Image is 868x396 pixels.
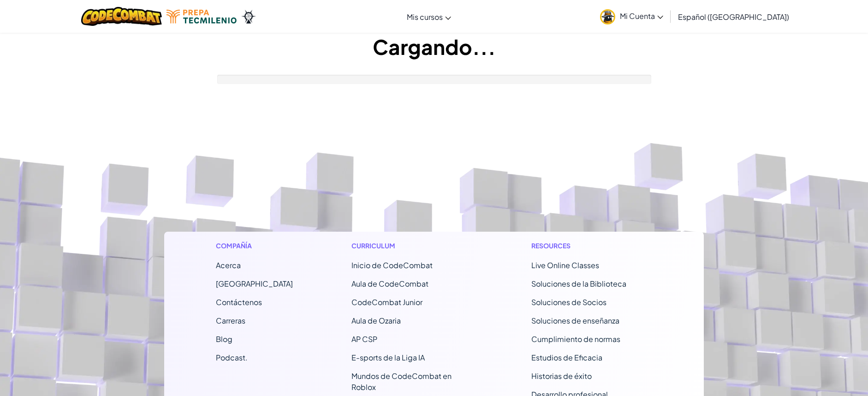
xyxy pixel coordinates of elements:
[531,279,626,288] a: Soluciones de la Biblioteca
[673,4,794,29] a: Español ([GEOGRAPHIC_DATA])
[531,260,599,270] a: Live Online Classes
[216,260,241,270] a: Acerca
[620,11,663,21] span: Mi Cuenta
[216,241,293,251] h1: Compañía
[351,260,433,270] span: Inicio de CodeCombat
[407,12,443,22] span: Mis cursos
[351,241,473,251] h1: Curriculum
[402,4,456,29] a: Mis cursos
[678,12,789,22] span: Español ([GEOGRAPHIC_DATA])
[216,297,262,307] span: Contáctenos
[166,10,237,24] img: Tecmilenio logo
[351,297,422,307] a: CodeCombat Junior
[531,353,602,362] a: Estudios de Eficacia
[351,316,401,325] a: Aula de Ozaria
[351,279,428,288] a: Aula de CodeCombat
[81,7,162,26] img: CodeCombat logo
[216,279,293,288] a: [GEOGRAPHIC_DATA]
[531,371,592,381] a: Historias de éxito
[531,241,653,251] h1: Resources
[216,353,248,362] a: Podcast.
[531,297,606,307] a: Soluciones de Socios
[241,10,256,24] img: Ozaria
[351,334,377,344] a: AP CSP
[531,334,620,344] a: Cumplimiento de normas
[531,316,619,325] a: Soluciones de enseñanza
[595,2,668,31] a: Mi Cuenta
[600,9,615,24] img: avatar
[216,334,232,344] a: Blog
[351,353,425,362] a: E-sports de la Liga IA
[216,316,245,325] a: Carreras
[351,371,452,392] a: Mundos de CodeCombat en Roblox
